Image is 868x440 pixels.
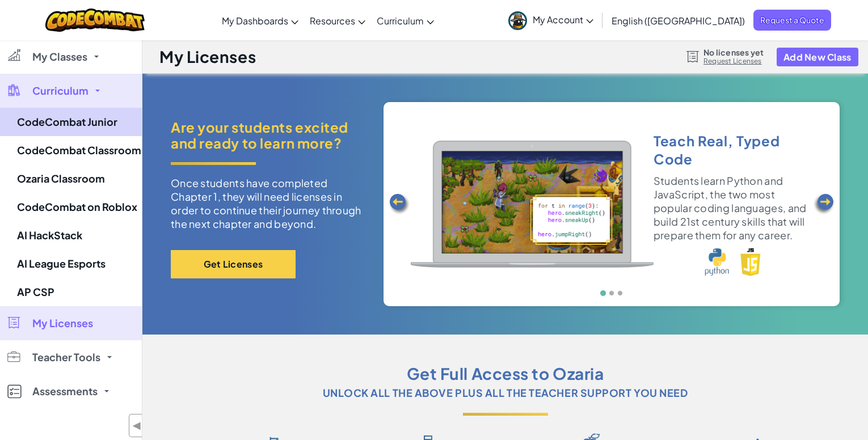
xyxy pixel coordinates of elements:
[45,9,145,32] img: CodeCombat logo
[508,11,527,30] img: avatar
[654,174,812,242] p: Students learn Python and JavaScript, the two most popular coding languages, and build 21st centu...
[503,2,599,38] a: My Account
[323,384,688,401] span: Unlock all the above plus all the teacher support you need
[159,46,256,67] h1: My Licenses
[132,417,142,434] span: ◀
[753,10,831,31] a: Request a Quote
[171,176,366,231] p: Once students have completed Chapter 1, they will need licenses in order to continue their journe...
[171,119,366,151] span: Are your students excited and ready to learn more?
[606,5,751,36] a: English ([GEOGRAPHIC_DATA])
[533,14,593,26] span: My Account
[32,352,100,362] span: Teacher Tools
[216,5,304,36] a: My Dashboards
[32,86,89,96] span: Curriculum
[705,248,729,276] img: python_logo.png
[171,250,296,278] button: Get Licenses
[411,141,654,268] img: Device_1.png
[222,15,288,27] span: My Dashboards
[703,48,764,57] span: No licenses yet
[32,52,87,62] span: My Classes
[777,48,858,66] button: Add New Class
[388,193,411,215] img: Arrow_Left.png
[371,5,440,36] a: Curriculum
[612,15,745,27] span: English ([GEOGRAPHIC_DATA])
[654,132,780,167] span: Teach Real, Typed Code
[703,57,764,66] a: Request Licenses
[740,248,761,276] img: javascript_logo.png
[310,15,355,27] span: Resources
[377,15,424,27] span: Curriculum
[812,193,835,215] img: Arrow_Left.png
[32,318,93,328] span: My Licenses
[407,363,604,384] span: Get Full Access to Ozaria
[304,5,371,36] a: Resources
[32,386,98,396] span: Assessments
